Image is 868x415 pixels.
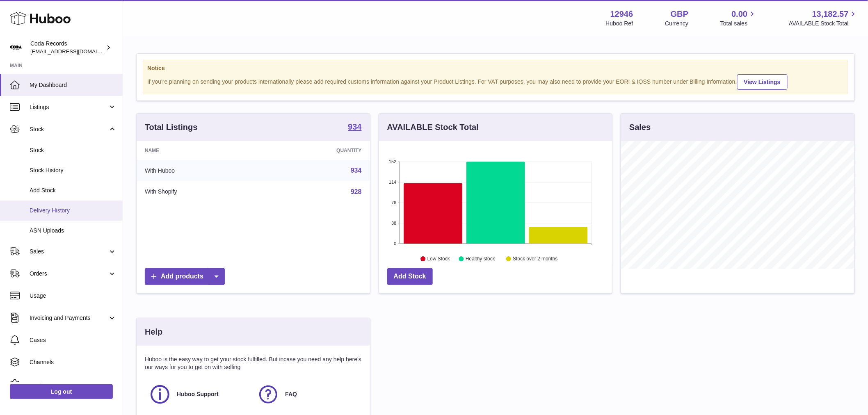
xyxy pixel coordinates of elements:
img: internalAdmin-12946@internal.huboo.com [10,41,22,54]
h3: Help [145,326,162,337]
a: Log out [10,384,113,399]
a: 13,182.57 AVAILABLE Stock Total [789,9,858,27]
a: 934 [351,167,362,174]
div: If you're planning on sending your products internationally please add required customs informati... [147,73,844,90]
span: FAQ [285,390,297,398]
strong: 934 [348,123,361,131]
span: 0.00 [732,9,748,20]
span: Add Stock [30,187,116,194]
a: View Listings [737,74,788,90]
th: Quantity [263,141,370,160]
span: Stock History [30,166,116,174]
td: With Shopify [137,181,263,203]
span: Usage [30,292,116,300]
span: Channels [30,358,116,366]
div: Currency [665,20,689,27]
text: 76 [391,200,396,205]
span: Stock [30,146,116,154]
span: Invoicing and Payments [30,314,108,322]
strong: GBP [671,9,688,20]
div: Huboo Ref [606,20,633,27]
text: 152 [389,159,396,164]
span: AVAILABLE Stock Total [789,20,858,27]
h3: Total Listings [145,122,198,133]
span: Delivery History [30,207,116,214]
span: ASN Uploads [30,227,116,235]
strong: 12946 [610,9,633,20]
span: Cases [30,336,116,344]
span: Total sales [720,20,757,27]
text: 38 [391,221,396,226]
td: With Huboo [137,160,263,181]
span: Settings [30,381,116,388]
span: Sales [30,248,108,255]
div: Coda Records [30,40,104,55]
h3: Sales [629,122,651,133]
a: Huboo Support [149,383,249,406]
a: 928 [351,188,362,195]
span: [EMAIL_ADDRESS][DOMAIN_NAME] [30,48,121,55]
span: Stock [30,125,108,133]
a: 934 [348,123,361,132]
a: Add products [145,268,225,285]
strong: Notice [147,64,844,72]
th: Name [137,141,263,160]
text: 0 [394,241,396,246]
span: 13,182.57 [812,9,849,20]
span: Listings [30,103,108,111]
a: Add Stock [387,268,433,285]
span: My Dashboard [30,81,116,89]
text: Stock over 2 months [513,256,557,262]
text: 114 [389,180,396,185]
h3: AVAILABLE Stock Total [387,122,479,133]
a: 0.00 Total sales [720,9,757,27]
text: Healthy stock [466,256,496,262]
text: Low Stock [427,256,450,262]
span: Huboo Support [177,390,219,398]
p: Huboo is the easy way to get your stock fulfilled. But incase you need any help here's our ways f... [145,356,362,371]
span: Orders [30,270,108,278]
a: FAQ [257,383,357,406]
